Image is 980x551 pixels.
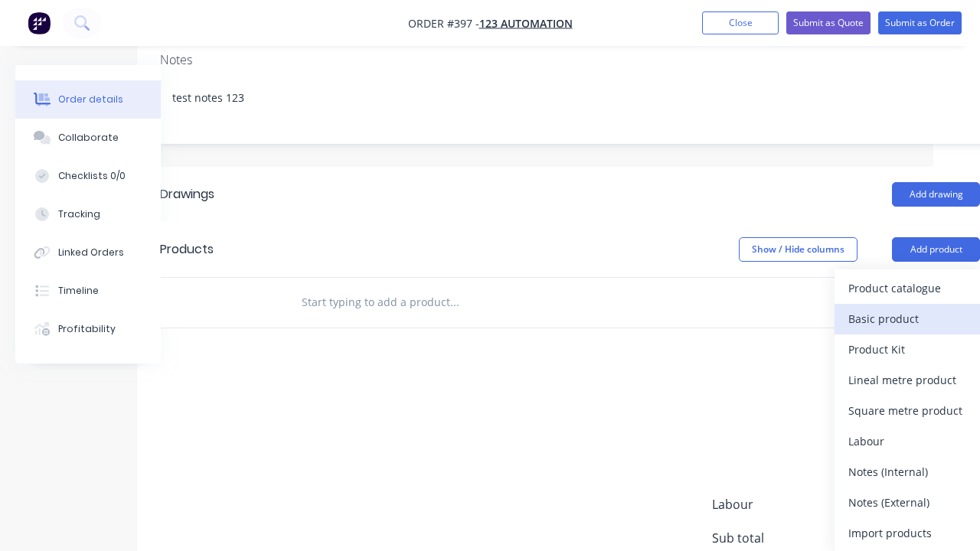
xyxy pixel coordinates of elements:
[848,369,966,391] div: Lineal metre product
[892,237,980,262] button: Add product
[835,518,980,549] button: Import products
[15,195,161,233] button: Tracking
[15,233,161,272] button: Linked Orders
[835,334,980,365] button: Product Kit
[58,322,116,336] div: Profitability
[892,182,980,207] button: Add drawing
[712,495,848,514] span: Labour
[58,93,123,106] div: Order details
[835,426,980,457] button: Labour
[408,16,479,31] span: Order #397 -
[15,272,161,310] button: Timeline
[848,399,966,422] div: Square metre product
[28,11,51,34] img: Factory
[58,246,124,259] div: Linked Orders
[848,491,966,514] div: Notes (External)
[835,273,980,304] button: Product catalogue
[835,396,980,426] button: Square metre product
[702,11,779,34] button: Close
[58,131,119,145] div: Collaborate
[835,487,980,518] button: Notes (External)
[848,308,966,330] div: Basic product
[739,237,857,262] button: Show / Hide columns
[848,461,966,483] div: Notes (Internal)
[848,430,966,452] div: Labour
[58,207,100,221] div: Tracking
[160,53,980,67] div: Notes
[15,310,161,348] button: Profitability
[878,11,962,34] button: Submit as Order
[15,157,161,195] button: Checklists 0/0
[160,185,214,204] div: Drawings
[835,304,980,334] button: Basic product
[835,365,980,396] button: Lineal metre product
[848,277,966,299] div: Product catalogue
[786,11,871,34] button: Submit as Quote
[58,169,126,183] div: Checklists 0/0
[848,522,966,544] div: Import products
[58,284,99,298] div: Timeline
[835,457,980,487] button: Notes (Internal)
[848,338,966,360] div: Product Kit
[712,529,848,547] span: Sub total
[15,119,161,157] button: Collaborate
[160,240,214,259] div: Products
[301,287,607,318] input: Start typing to add a product...
[160,74,980,121] div: test notes 123
[479,16,573,31] a: 123 Automation
[15,80,161,119] button: Order details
